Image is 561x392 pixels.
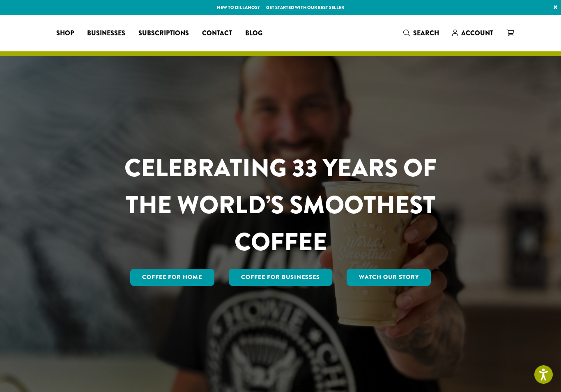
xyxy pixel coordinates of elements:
[87,28,125,39] span: Businesses
[229,269,332,286] a: Coffee For Businesses
[413,28,439,38] span: Search
[397,26,446,40] a: Search
[130,269,215,286] a: Coffee for Home
[138,28,189,39] span: Subscriptions
[56,28,74,39] span: Shop
[347,269,431,286] a: Watch Our Story
[50,27,80,40] a: Shop
[266,4,344,11] a: Get started with our best seller
[461,28,493,38] span: Account
[202,28,232,39] span: Contact
[245,28,262,39] span: Blog
[100,150,461,261] h1: CELEBRATING 33 YEARS OF THE WORLD’S SMOOTHEST COFFEE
